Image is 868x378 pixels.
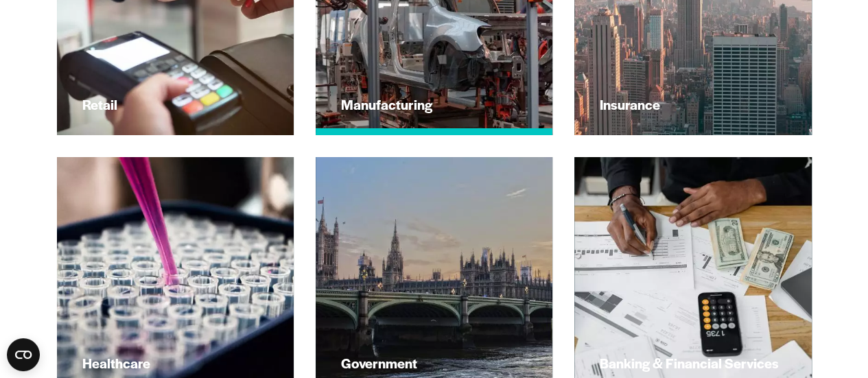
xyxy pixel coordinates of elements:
[82,354,272,372] h3: Healthcare
[341,95,530,113] h3: Manufacturing
[341,354,530,372] h3: Government
[600,95,789,113] h3: Insurance
[600,354,789,372] h3: Banking & Financial Services
[82,95,272,113] h3: Retail
[7,338,40,371] button: Open CMP widget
